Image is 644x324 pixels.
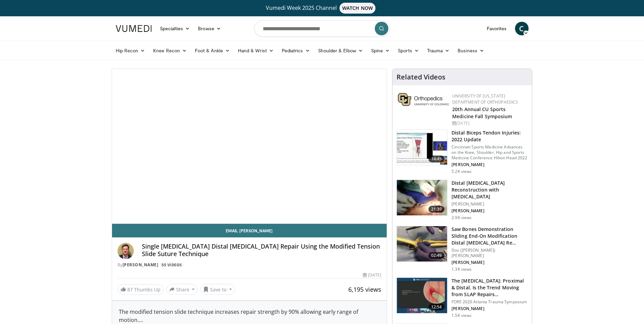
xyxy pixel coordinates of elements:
[452,93,518,105] a: University of [US_STATE] Department of Orthopaedics
[452,162,528,167] p: [PERSON_NAME]
[200,284,235,295] button: Save to
[452,299,528,305] p: FORE 2020 Atlanta Trauma Symposium
[428,304,445,310] span: 12:54
[117,262,382,268] div: By
[515,22,529,35] a: C
[428,156,445,162] span: 14:45
[348,285,381,293] span: 6,195 views
[363,272,381,278] div: [DATE]
[428,252,445,259] span: 02:49
[428,206,445,213] span: 21:39
[117,243,134,259] img: Avatar
[452,260,528,265] p: [PERSON_NAME]
[123,262,159,268] a: [PERSON_NAME]
[452,129,528,143] h3: Distal Biceps Tendon Injuries: 2022 Update
[166,284,198,295] button: Share
[397,73,445,81] h4: Related Videos
[156,22,194,35] a: Specialties
[452,144,528,161] p: Cincinnati Sports Medicine Advances on the Knee, Shoulder, Hip and Sports Medicine Conference Hil...
[452,277,528,298] h3: The [MEDICAL_DATA]: Proximal & Distal. Is the Trend Moving from SLAP Repairs…
[160,262,184,268] a: 55 Videos
[112,224,387,237] a: Email [PERSON_NAME]
[452,226,528,246] h3: Saw Bones Demonstration Sliding End-On Modification Distal [MEDICAL_DATA] Re…
[149,44,191,57] a: Knee Recon
[339,3,375,14] span: WATCH NOW
[452,306,528,311] p: [PERSON_NAME]
[452,201,528,207] p: [PERSON_NAME]
[397,130,447,165] img: a2020983-6f92-4a1d-bae3-5d0cd9ea0ed7.150x105_q85_crop-smart_upscale.jpg
[452,106,512,120] a: 20th Annual CU Sports Medicine Fall Symposium
[483,22,511,35] a: Favorites
[117,284,164,295] a: 87 Thumbs Up
[454,44,488,57] a: Business
[452,120,527,126] div: [DATE]
[397,278,447,313] img: d8860506-b977-4fae-bdd1-4c955288c34d.150x105_q85_crop-smart_upscale.jpg
[112,44,149,57] a: Hip Recon
[314,44,367,57] a: Shoulder & Elbow
[397,226,528,272] a: 02:49 Saw Bones Demonstration Sliding End-On Modification Distal [MEDICAL_DATA] Re… Dov ([PERSON_...
[194,22,225,35] a: Browse
[394,44,423,57] a: Sports
[452,267,472,272] p: 1.3K views
[452,215,472,220] p: 2.9K views
[398,93,449,106] img: 355603a8-37da-49b6-856f-e00d7e9307d3.png.150x105_q85_autocrop_double_scale_upscale_version-0.2.png
[127,286,133,293] span: 87
[452,208,528,214] p: [PERSON_NAME]
[142,243,382,257] h4: Single [MEDICAL_DATA] Distal [MEDICAL_DATA] Repair Using the Modified Tension Slide Suture Technique
[191,44,234,57] a: Foot & Ankle
[452,180,528,200] h3: Distal [MEDICAL_DATA] Reconstruction with [MEDICAL_DATA]
[397,180,528,220] a: 21:39 Distal [MEDICAL_DATA] Reconstruction with [MEDICAL_DATA] [PERSON_NAME] [PERSON_NAME] 2.9K v...
[452,313,472,318] p: 1.5K views
[452,169,472,174] p: 5.2K views
[397,226,447,262] img: 4d015dc4-3aa9-4e23-898b-cb8d386da8ac.150x105_q85_crop-smart_upscale.jpg
[234,44,278,57] a: Hand & Wrist
[367,44,394,57] a: Spine
[112,69,387,224] video-js: Video Player
[397,277,528,318] a: 12:54 The [MEDICAL_DATA]: Proximal & Distal. Is the Trend Moving from SLAP Repairs… FORE 2020 Atl...
[452,248,528,258] p: Dov ([PERSON_NAME]) [PERSON_NAME]
[278,44,314,57] a: Pediatrics
[397,180,447,215] img: f5001755-e861-42f3-85b9-7bf210160259.150x105_q85_crop-smart_upscale.jpg
[254,20,390,37] input: Search topics, interventions
[423,44,454,57] a: Trauma
[116,25,152,32] img: VuMedi Logo
[397,129,528,174] a: 14:45 Distal Biceps Tendon Injuries: 2022 Update Cincinnati Sports Medicine Advances on the Knee,...
[117,3,528,14] a: Vumedi Week 2025 ChannelWATCH NOW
